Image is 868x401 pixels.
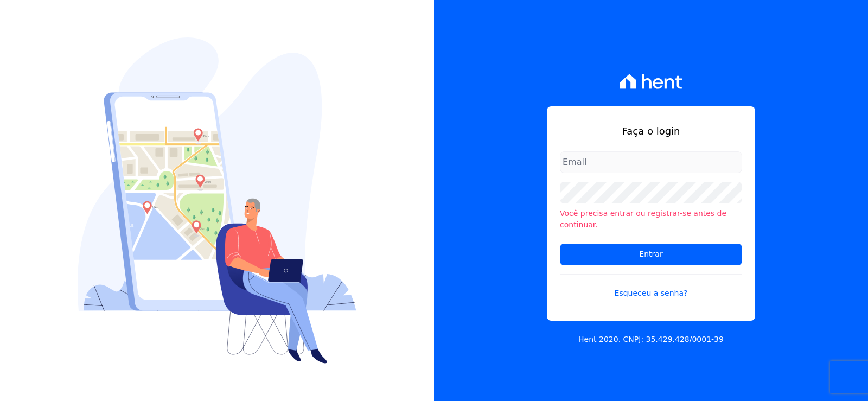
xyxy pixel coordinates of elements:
[560,124,742,138] h1: Faça o login
[560,274,742,299] a: Esqueceu a senha?
[560,244,742,265] input: Entrar
[78,37,356,364] img: Login
[560,208,742,231] li: Você precisa entrar ou registrar-se antes de continuar.
[578,334,724,345] p: Hent 2020. CNPJ: 35.429.428/0001-39
[560,151,742,173] input: Email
